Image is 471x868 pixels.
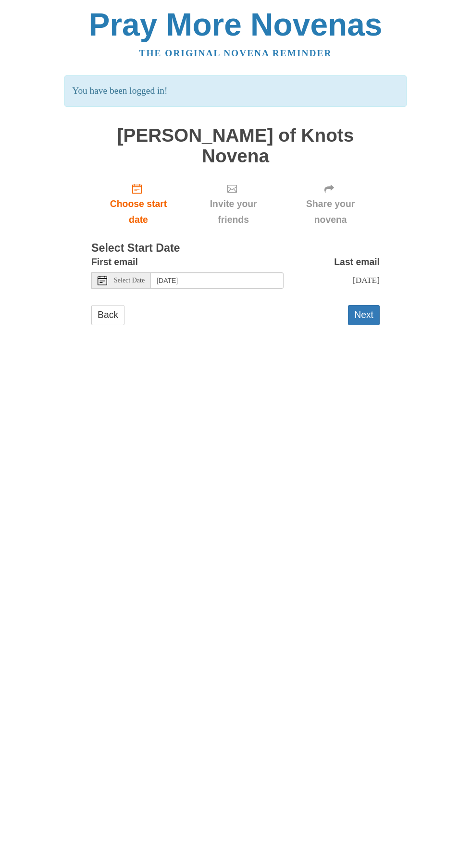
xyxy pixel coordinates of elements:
[139,48,332,58] a: The original novena reminder
[91,254,138,270] label: First email
[186,176,281,233] div: Click "Next" to confirm your start date first.
[195,196,272,228] span: Invite your friends
[114,277,145,284] span: Select Date
[91,305,124,325] a: Back
[91,176,186,233] a: Choose start date
[353,275,380,285] span: [DATE]
[89,7,383,42] a: Pray More Novenas
[91,125,380,166] h1: [PERSON_NAME] of Knots Novena
[64,75,406,107] p: You have been logged in!
[101,196,176,228] span: Choose start date
[91,242,380,255] h3: Select Start Date
[348,305,380,325] button: Next
[334,254,380,270] label: Last email
[291,196,370,228] span: Share your novena
[281,176,380,233] div: Click "Next" to confirm your start date first.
